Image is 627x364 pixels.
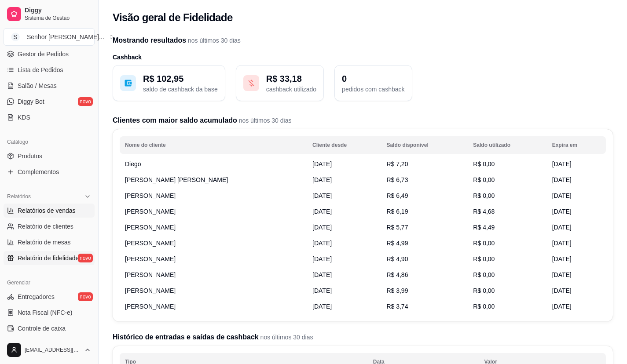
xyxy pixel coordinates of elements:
span: [DATE] [552,160,572,167]
h2: Clientes com maior saldo acumulado [113,115,613,126]
button: [EMAIL_ADDRESS][DOMAIN_NAME] [4,339,95,360]
a: KDS [4,110,95,124]
span: Relatório de mesas [18,238,71,247]
span: R$ 0,00 [473,255,495,262]
span: R$ 4,90 [386,255,408,262]
span: Salão / Mesas [18,81,57,90]
a: Relatório de clientes [4,219,95,233]
button: Select a team [4,28,95,46]
span: [DATE] [552,208,572,215]
span: R$ 0,00 [473,160,495,167]
span: Produtos [18,152,42,160]
span: [DATE] [312,287,332,294]
span: [DATE] [552,255,572,262]
span: [DATE] [312,271,332,278]
span: [PERSON_NAME] [PERSON_NAME] [125,176,228,183]
span: Relatório de fidelidade [18,254,79,262]
a: Entregadoresnovo [4,290,95,304]
span: [DATE] [312,224,332,231]
div: Senhor [PERSON_NAME] ... [27,33,104,41]
span: Lista de Pedidos [18,66,63,74]
a: Lista de Pedidos [4,63,95,77]
span: [DATE] [552,224,572,231]
span: Nota Fiscal (NFC-e) [18,308,72,317]
a: Controle de caixa [4,321,95,335]
a: Salão / Mesas [4,79,95,93]
span: R$ 6,49 [386,192,408,199]
span: [PERSON_NAME] [125,208,176,215]
span: R$ 0,00 [473,176,495,183]
span: [DATE] [552,271,572,278]
th: Expira em [547,136,606,154]
th: Saldo utilizado [468,136,546,154]
span: Entregadores [18,292,55,301]
th: Cliente desde [307,136,381,154]
h2: Histórico de entradas e saídas de cashback [113,332,613,342]
span: Relatório de clientes [18,222,73,231]
span: R$ 0,00 [473,287,495,294]
span: [EMAIL_ADDRESS][DOMAIN_NAME] [25,346,81,353]
span: [PERSON_NAME] [125,271,176,278]
span: R$ 0,00 [473,240,495,247]
span: KDS [18,113,30,122]
span: [DATE] [552,287,572,294]
span: Gestor de Pedidos [18,50,69,58]
span: [PERSON_NAME] [125,224,176,231]
p: saldo de cashback da base [143,85,218,94]
span: [PERSON_NAME] [125,240,176,247]
span: [DATE] [552,192,572,199]
p: R$ 102,95 [143,73,218,85]
span: [DATE] [312,255,332,262]
span: [PERSON_NAME] [125,255,176,262]
div: Catálogo [4,135,95,149]
a: Nota Fiscal (NFC-e) [4,306,95,320]
p: 0 [342,73,404,85]
span: [DATE] [312,160,332,167]
span: R$ 0,00 [473,192,495,199]
span: [DATE] [552,303,572,310]
span: [PERSON_NAME] [125,192,176,199]
a: DiggySistema de Gestão [4,4,95,25]
span: [DATE] [312,176,332,183]
a: Diggy Botnovo [4,95,95,109]
span: R$ 0,00 [473,303,495,310]
div: Gerenciar [4,276,95,290]
span: [PERSON_NAME] [125,303,176,310]
a: Complementos [4,165,95,179]
span: [DATE] [552,240,572,247]
span: Controle de caixa [18,324,66,333]
span: Diggy [25,7,91,15]
span: R$ 4,49 [473,224,495,231]
span: [DATE] [312,208,332,215]
span: R$ 3,74 [386,303,408,310]
span: nos últimos 30 dias [237,117,292,124]
span: [PERSON_NAME] [125,287,176,294]
span: R$ 4,68 [473,208,495,215]
th: Saldo disponível [381,136,468,154]
span: R$ 5,77 [386,224,408,231]
span: Complementos [18,167,59,176]
span: [DATE] [312,240,332,247]
p: R$ 33,18 [266,73,316,85]
span: Sistema de Gestão [25,15,91,22]
button: R$ 33,18cashback utilizado [236,65,324,101]
a: Relatórios de vendas [4,204,95,218]
span: R$ 4,86 [386,271,408,278]
span: R$ 4,99 [386,240,408,247]
span: Diego [125,160,141,167]
span: R$ 6,19 [386,208,408,215]
h2: Visão geral de Fidelidade [113,11,233,25]
h2: Mostrando resultados [113,35,613,46]
span: R$ 0,00 [473,271,495,278]
a: Produtos [4,149,95,163]
span: R$ 6,73 [386,176,408,183]
span: S [11,33,20,41]
th: Nome do cliente [120,136,307,154]
a: Relatório de mesas [4,235,95,249]
h3: Cashback [113,53,613,62]
span: Diggy Bot [18,97,44,106]
p: pedidos com cashback [342,85,404,94]
p: cashback utilizado [266,85,316,94]
a: Gestor de Pedidos [4,47,95,61]
span: nos últimos 30 dias [186,37,241,44]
